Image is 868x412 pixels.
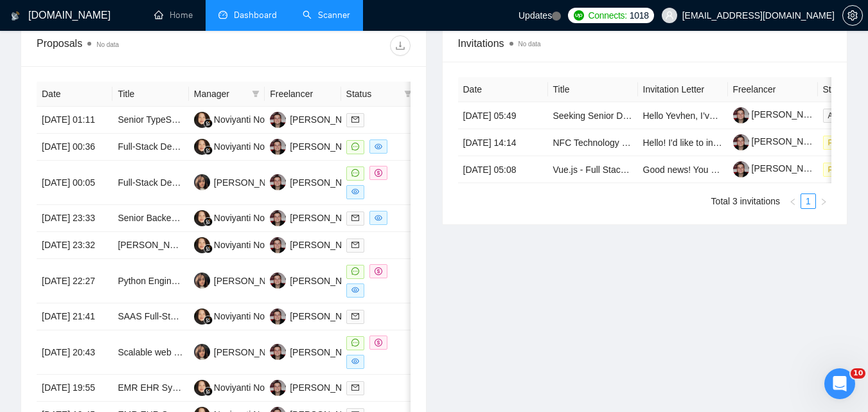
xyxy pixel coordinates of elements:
span: mail [351,312,359,320]
td: EMR EHR System Documentation & Integration Expert Needed [112,375,188,402]
div: [PERSON_NAME] [290,211,364,225]
th: Title [548,77,638,102]
li: Total 3 invitations [711,193,780,209]
span: Pending [823,136,862,150]
td: NFC Technology Specialist for Smart Access Systems [548,129,638,156]
a: NNNoviyanti Noviyanti [194,310,290,321]
img: YS [270,174,286,190]
span: Invitations [458,35,832,51]
span: Dashboard [234,10,277,21]
span: eye [375,214,382,222]
div: Noviyanti Noviyanti [214,112,290,127]
span: Connects: [588,8,626,22]
div: Noviyanti Noviyanti [214,381,290,395]
img: YS [270,273,286,289]
a: 1 [801,194,815,208]
td: Senior Backend Developer with GCP and AdTech Experience [112,205,188,232]
td: Python Engineer for Nightly Lead-Gen MVP Development [112,259,188,303]
span: 1018 [630,8,649,22]
a: Pending [823,137,867,147]
td: [DATE] 19:55 [37,375,112,402]
span: filter [402,84,414,103]
span: message [351,339,359,346]
a: Full-Stack Development Agency with AI/ML Expertise Needed for Innovative SaaS Platform [118,141,480,152]
td: [DATE] 05:08 [458,156,548,183]
img: logo [11,6,20,26]
a: Python Engineer for Nightly Lead-Gen MVP Development [118,276,347,286]
img: NN [194,237,210,253]
a: YS[PERSON_NAME] [270,346,364,357]
a: KA[PERSON_NAME] [194,346,288,357]
a: Pending [823,164,867,174]
img: YS [270,210,286,226]
img: gigradar-bm.png [204,316,213,325]
span: message [351,143,359,150]
img: NN [194,309,210,325]
a: NNNoviyanti Noviyanti [194,382,290,392]
div: [PERSON_NAME] [290,112,364,127]
a: searchScanner [303,10,350,21]
td: [DATE] 00:05 [37,161,112,205]
a: YS[PERSON_NAME] [270,141,364,151]
img: NN [194,139,210,155]
div: [PERSON_NAME] [290,238,364,252]
a: [PERSON_NAME] [733,136,826,147]
span: dollar [375,267,382,275]
span: mail [351,214,359,222]
div: Noviyanti Noviyanti [214,211,290,225]
span: dashboard [218,10,227,19]
td: [DATE] 22:27 [37,259,112,303]
img: gigradar-bm.png [204,244,213,253]
a: Full-Stack Developer for Construction Submittals Automation SaaS (API-First, Stripe, Mobile-Ready) [118,177,516,188]
span: filter [249,84,262,103]
th: Manager [189,82,265,107]
td: [DATE] 01:11 [37,107,112,134]
img: NN [194,380,210,396]
span: message [351,169,359,177]
div: Noviyanti Noviyanti [214,139,290,154]
td: Senior TypeScript Fullstack Developer (Next.js App Router / tRPC) with 10+ years experience [112,107,188,134]
button: download [390,35,411,56]
a: NNNoviyanti Noviyanti [194,239,290,249]
a: YS[PERSON_NAME] [270,177,364,187]
div: [PERSON_NAME] [290,274,364,288]
a: KA[PERSON_NAME] [194,177,288,187]
a: Scalable web & mobile platform with listings and region-based content delivery [118,347,430,357]
span: Archived [823,109,864,123]
img: YS [270,344,286,360]
a: Senior TypeScript Fullstack Developer (Next.js App Router / tRPC) with 10+ years experience [118,114,490,125]
img: gigradar-bm.png [204,217,213,226]
button: left [785,193,801,209]
th: Invitation Letter [638,77,728,102]
a: NNNoviyanti Noviyanti [194,114,290,124]
span: dollar [375,339,382,346]
span: eye [375,143,382,150]
a: YS[PERSON_NAME] [270,310,364,321]
img: upwork-logo.png [574,10,584,21]
span: mail [351,116,359,123]
a: YS[PERSON_NAME] [270,239,364,249]
img: YS [270,139,286,155]
span: setting [843,10,862,21]
span: right [820,198,828,206]
td: Full-Stack Developer for Construction Submittals Automation SaaS (API-First, Stripe, Mobile-Ready) [112,161,188,205]
td: [DATE] 21:41 [37,303,112,330]
img: NN [194,112,210,128]
img: YS [270,112,286,128]
button: right [816,193,831,209]
div: Noviyanti Noviyanti [214,238,290,252]
a: KA[PERSON_NAME] [194,275,288,285]
span: message [351,267,359,275]
li: Previous Page [785,193,801,209]
li: Next Page [816,193,831,209]
td: [DATE] 23:33 [37,205,112,232]
img: YS [270,309,286,325]
td: Scalable web & mobile platform with listings and region-based content delivery [112,330,188,375]
img: NN [194,210,210,226]
img: c1bYBLFISfW-KFu5YnXsqDxdnhJyhFG7WZWQjmw4vq0-YF4TwjoJdqRJKIWeWIjxa9 [733,161,749,177]
img: gigradar-bm.png [204,119,213,128]
img: c1bYBLFISfW-KFu5YnXsqDxdnhJyhFG7WZWQjmw4vq0-YF4TwjoJdqRJKIWeWIjxa9 [733,134,749,150]
div: [PERSON_NAME] [290,175,364,190]
span: No data [518,40,541,48]
span: left [789,198,797,206]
